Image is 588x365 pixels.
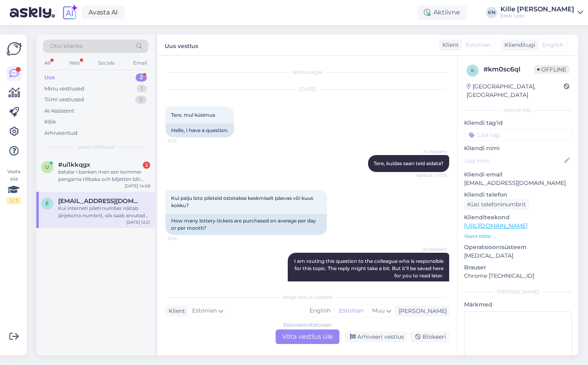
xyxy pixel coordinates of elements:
[82,6,125,19] a: Avasta AI
[165,124,234,137] div: Hello, I have a question.
[44,96,84,104] div: Tiimi vestlused
[135,96,147,104] div: 0
[486,7,497,18] div: KN
[464,144,572,153] p: Kliendi nimi
[306,305,335,317] div: English
[58,197,142,205] span: Evesei1@outlook.com
[466,41,490,49] span: Estonian
[345,331,407,342] div: Arhiveeri vestlus
[416,246,447,252] span: AI Assistent
[410,331,449,342] div: Blokeeri
[125,183,150,189] div: [DATE] 14:08
[416,149,447,155] span: AI Assistent
[165,214,327,235] div: How many lottery tickets are purchased on average per day or per month?
[44,85,84,93] div: Minu vestlused
[44,107,74,115] div: AI Assistent
[464,119,572,127] p: Kliendi tag'id
[483,65,534,74] div: # km0sc6ql
[6,197,21,204] div: 2 / 3
[417,5,467,20] div: Aktiivne
[171,195,314,208] span: Kui palju loto pileteid ostetakse keskmiselt päevas või kuus kokku?
[165,307,185,315] div: Klient
[464,288,572,296] div: [PERSON_NAME]
[465,156,563,165] input: Lisa nimi
[294,258,445,279] span: I am routing this question to the colleague who is responsible for this topic. The reply might ta...
[464,170,572,179] p: Kliendi email
[439,41,459,49] div: Klient
[534,65,569,74] span: Offline
[45,164,49,170] span: u
[464,300,572,309] p: Märkmed
[6,168,21,204] div: Vaata siia
[58,205,150,219] div: Kui interneti pileti number näitab järjekorra numbrit, siis saab arvutada piletite arvu aga kas s...
[464,179,572,187] p: [EMAIL_ADDRESS][DOMAIN_NAME]
[168,138,198,144] span: 12:13
[471,67,475,73] span: k
[501,41,536,49] div: Klienditugi
[500,6,583,19] a: Kille [PERSON_NAME]Eesti Loto
[77,143,115,151] span: Uued vestlused
[165,40,198,50] label: Uus vestlus
[395,307,447,315] div: [PERSON_NAME]
[464,252,572,260] p: [MEDICAL_DATA]
[165,69,449,76] div: Vestlus algas
[46,200,49,206] span: E
[276,329,339,344] div: Võta vestlus üle
[464,213,572,222] p: Klienditeekond
[43,58,52,68] div: All
[464,233,572,240] p: Vaata edasi ...
[44,129,77,137] div: Arhiveeritud
[500,6,574,13] div: Kille [PERSON_NAME]
[467,82,564,99] div: [GEOGRAPHIC_DATA], [GEOGRAPHIC_DATA]
[143,162,150,169] div: 2
[6,41,22,57] img: Askly Logo
[165,86,449,93] div: [DATE]
[171,112,215,118] span: Tere, mul küsimus
[464,191,572,199] p: Kliendi telefon
[61,4,78,21] img: explore-ai
[137,85,147,93] div: 1
[44,118,56,126] div: Kõik
[44,73,55,82] div: Uus
[464,129,572,141] input: Lisa tag
[464,222,527,229] a: [URL][DOMAIN_NAME]
[165,294,449,301] div: Valige keel ja vastake
[58,161,90,168] span: #ui1kkqgx
[416,172,447,178] span: Nähtud ✓ 12:13
[464,263,572,272] p: Brauser
[542,41,563,49] span: English
[67,58,82,68] div: Web
[374,160,444,166] span: Tere, kuidas saan teid aidata?
[192,306,217,315] span: Estonian
[372,307,385,314] span: Muu
[50,42,82,50] span: Otsi kliente
[464,272,572,280] p: Chrome [TECHNICAL_ID]
[283,321,331,329] div: Estonian to Estonian
[500,13,574,19] div: Eesti Loto
[126,219,150,225] div: [DATE] 12:21
[58,168,150,183] div: betalar i banken men sen kommer pengarna tillbaka och biljetten blir inte köpt
[335,305,368,317] div: Estonian
[96,58,116,68] div: Socials
[464,107,572,114] div: Kliendi info
[136,73,147,82] div: 2
[132,58,149,68] div: Email
[168,235,198,241] span: 12:13
[464,199,529,210] div: Küsi telefoninumbrit
[464,243,572,252] p: Operatsioonisüsteem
